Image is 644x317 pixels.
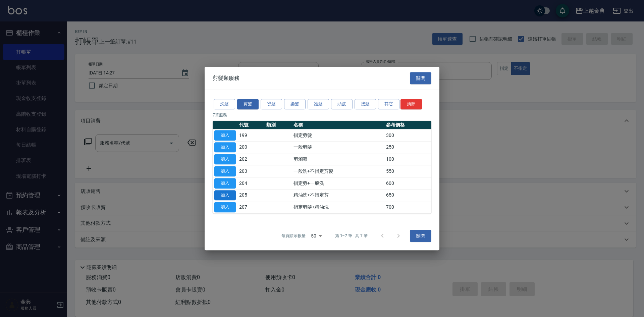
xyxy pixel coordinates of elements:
[214,130,236,141] button: 加入
[214,154,236,164] button: 加入
[237,129,265,141] td: 199
[284,99,306,109] button: 染髮
[400,99,422,109] button: 清除
[384,121,431,129] th: 參考價格
[214,99,235,109] button: 洗髮
[214,202,236,212] button: 加入
[292,141,384,153] td: 一般剪髮
[292,165,384,177] td: 一般洗+不指定剪髮
[237,153,265,165] td: 202
[214,166,236,176] button: 加入
[237,189,265,201] td: 205
[214,190,236,201] button: 加入
[384,177,431,189] td: 600
[292,201,384,213] td: 指定剪髮+精油洗
[355,99,376,109] button: 接髮
[237,201,265,213] td: 207
[335,233,368,239] p: 第 1–7 筆 共 7 筆
[213,112,431,118] p: 7 筆服務
[292,121,384,129] th: 名稱
[384,189,431,201] td: 650
[265,121,292,129] th: 類別
[292,189,384,201] td: 精油洗+不指定剪
[237,165,265,177] td: 203
[410,230,431,242] button: 關閉
[378,99,399,109] button: 其它
[384,165,431,177] td: 550
[237,141,265,153] td: 200
[292,129,384,141] td: 指定剪髮
[237,177,265,189] td: 204
[292,153,384,165] td: 剪瀏海
[384,153,431,165] td: 100
[261,99,282,109] button: 燙髮
[384,129,431,141] td: 300
[281,233,306,239] p: 每頁顯示數量
[384,201,431,213] td: 700
[410,72,431,85] button: 關閉
[214,142,236,153] button: 加入
[213,75,239,82] span: 剪髮類服務
[384,141,431,153] td: 250
[308,227,324,245] div: 50
[237,99,259,109] button: 剪髮
[214,178,236,189] button: 加入
[308,99,329,109] button: 護髮
[331,99,353,109] button: 頭皮
[292,177,384,189] td: 指定剪+一般洗
[237,121,265,129] th: 代號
